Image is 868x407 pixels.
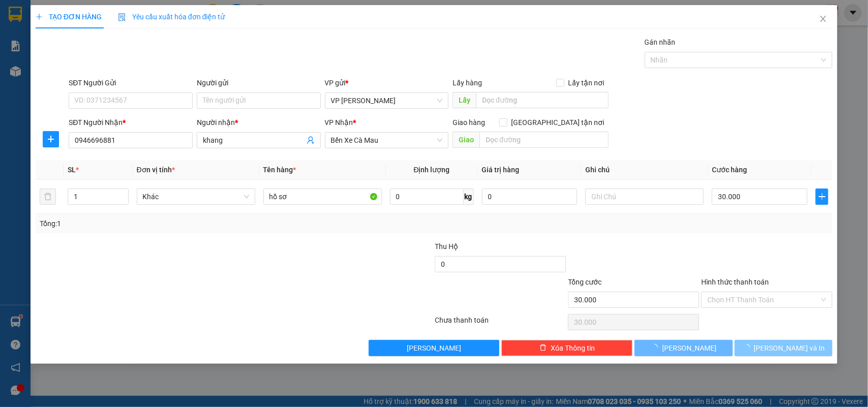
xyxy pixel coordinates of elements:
b: GỬI : VP [PERSON_NAME] [13,74,177,90]
span: Thu Hộ [435,242,458,251]
span: Tên hàng [263,166,296,174]
img: icon [118,13,126,21]
img: logo.jpg [13,13,64,64]
span: Xóa Thông tin [551,342,595,354]
button: plus [43,131,59,147]
button: plus [816,189,828,205]
span: Khác [143,189,249,204]
span: Giá trị hàng [482,166,520,174]
span: Lấy [453,92,476,108]
span: Đơn vị tính [137,166,175,174]
input: VD: Bàn, Ghế [263,189,382,205]
span: [PERSON_NAME] [407,342,461,354]
span: Định lượng [414,166,450,174]
div: Chưa thanh toán [434,315,567,332]
div: Người nhận [197,117,321,128]
span: Giao hàng [453,118,485,127]
span: delete [540,344,547,352]
span: Yêu cầu xuất hóa đơn điện tử [118,13,225,21]
span: kg [464,189,474,205]
div: SĐT Người Nhận [69,117,193,128]
span: TẠO ĐƠN HÀNG [36,13,102,21]
input: Dọc đường [480,132,609,148]
span: loading [651,344,662,351]
label: Gán nhãn [645,38,676,46]
button: [PERSON_NAME] [635,340,732,356]
li: Hotline: 02839552959 [95,38,425,50]
span: Giao [453,132,480,148]
span: [PERSON_NAME] [662,342,716,354]
input: 0 [482,189,578,205]
span: SL [68,166,76,174]
div: Tổng: 1 [40,218,336,229]
span: user-add [307,136,315,144]
span: plus [816,193,828,201]
label: Hình thức thanh toán [701,278,769,286]
span: [GEOGRAPHIC_DATA] tận nơi [507,117,609,128]
input: Dọc đường [476,92,609,108]
span: Lấy hàng [453,79,482,87]
span: Bến Xe Cà Mau [331,133,443,148]
button: deleteXóa Thông tin [501,340,633,356]
div: VP gửi [325,77,449,88]
span: VP Nhận [325,118,353,127]
span: close [819,15,827,23]
li: 26 Phó Cơ Điều, Phường 12 [95,25,425,38]
button: Close [809,5,837,34]
button: [PERSON_NAME] và In [735,340,832,356]
input: Ghi Chú [585,189,704,205]
span: Lấy tận nơi [564,77,609,88]
th: Ghi chú [581,160,708,180]
span: Tổng cước [568,278,602,286]
span: Cước hàng [712,166,747,174]
button: [PERSON_NAME] [369,340,500,356]
span: plus [36,13,43,20]
div: Người gửi [197,77,321,88]
button: delete [40,189,56,205]
span: VP Bạc Liêu [331,93,443,108]
div: SĐT Người Gửi [69,77,193,88]
span: loading [743,344,754,351]
span: [PERSON_NAME] và In [754,342,825,354]
span: plus [43,135,58,143]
